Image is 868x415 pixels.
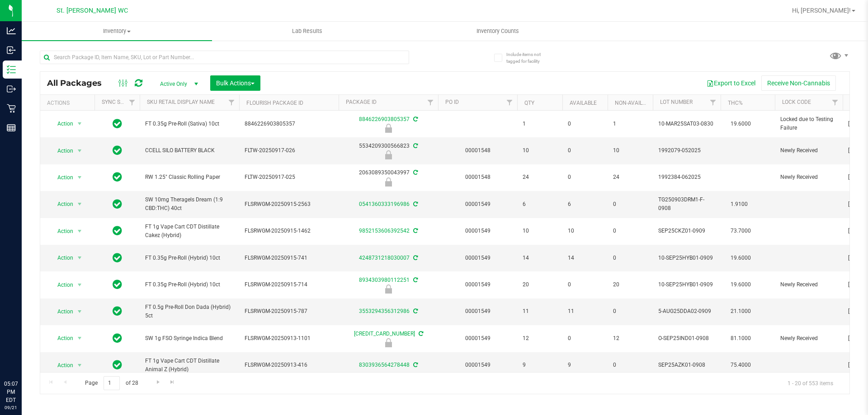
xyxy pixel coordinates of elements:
[245,146,333,155] span: FLTW-20250917-026
[4,404,18,411] p: 09/21
[412,116,418,122] span: Sync from Compliance System
[465,308,491,314] a: 00001549
[658,227,715,235] span: SEP25CKZ01-0909
[74,117,85,130] span: select
[145,120,234,128] span: FT 0.35g Pre-Roll (Sativa) 10ct
[337,150,439,159] div: Newly Received
[568,120,602,128] span: 0
[568,254,602,262] span: 14
[613,334,647,343] span: 12
[417,331,423,337] span: Sync from Compliance System
[102,99,137,105] a: Sync Status
[7,46,16,55] inline-svg: Inbound
[658,120,715,128] span: 10-MAR25SAT03-0830
[523,307,557,316] span: 11
[615,100,655,106] a: Non-Available
[246,100,303,106] a: Flourish Package ID
[726,305,755,318] span: 21.1000
[412,143,418,149] span: Sync from Compliance System
[523,334,557,343] span: 12
[359,201,410,207] a: 0541360333196986
[523,361,557,369] span: 9
[77,376,146,390] span: Page of 28
[570,100,597,106] a: Available
[47,78,111,88] span: All Packages
[245,361,333,369] span: FLSRWGM-20250913-416
[465,281,491,288] a: 00001549
[658,173,715,182] span: 1992384-062025
[147,99,215,105] a: Sku Retail Display Name
[7,84,16,93] inline-svg: Outbound
[49,279,74,291] span: Action
[613,307,647,316] span: 0
[145,280,234,289] span: FT 0.35g Pre-Roll (Hybrid) 10ct
[465,362,491,368] a: 00001549
[506,51,552,65] span: Include items not tagged for facility
[113,171,122,183] span: In Sync
[613,280,647,289] span: 20
[4,380,18,404] p: 05:07 PM EDT
[613,173,647,182] span: 24
[113,278,122,291] span: In Sync
[49,332,74,345] span: Action
[113,305,122,317] span: In Sync
[828,95,843,110] a: Filter
[245,280,333,289] span: FLSRWGM-20250915-714
[49,305,74,318] span: Action
[412,228,418,234] span: Sync from Compliance System
[465,255,491,261] a: 00001549
[245,200,333,209] span: FLSRWGM-20250915-2563
[74,252,85,264] span: select
[465,174,491,180] a: 00001548
[780,334,837,343] span: Newly Received
[658,361,715,369] span: SEP25AZK01-0908
[726,198,752,211] span: 1.9100
[706,95,721,110] a: Filter
[359,116,410,122] a: 8846226903805357
[145,254,234,262] span: FT 0.35g Pre-Roll (Hybrid) 10ct
[145,334,234,343] span: SW 1g FSO Syringe Indica Blend
[354,331,415,337] a: [CREDIT_CARD_NUMBER]
[359,228,410,234] a: 9852153606392542
[145,173,234,182] span: RW 1.25" Classic Rolling Paper
[337,338,439,347] div: Newly Received
[568,227,602,235] span: 10
[658,254,715,262] span: 10-SEP25HYB01-0909
[145,303,234,320] span: FT 0.5g Pre-Roll Don Dada (Hybrid) 5ct
[145,223,234,240] span: FT 1g Vape Cart CDT Distillate Cakez (Hybrid)
[49,117,74,130] span: Action
[780,376,840,390] span: 1 - 20 of 553 items
[523,227,557,235] span: 10
[337,168,439,186] div: 2063089350043997
[423,95,438,110] a: Filter
[49,225,74,238] span: Action
[613,254,647,262] span: 0
[726,224,755,238] span: 73.7000
[761,75,836,91] button: Receive Non-Cannabis
[49,359,74,372] span: Action
[613,146,647,155] span: 10
[337,177,439,187] div: Newly Received
[74,305,85,318] span: select
[465,201,491,207] a: 00001549
[245,227,333,235] span: FLSRWGM-20250915-1462
[782,99,811,105] a: Lock Code
[337,124,439,133] div: Locked due to Testing Failure
[7,26,16,35] inline-svg: Analytics
[568,280,602,289] span: 0
[780,146,837,155] span: Newly Received
[792,7,851,14] span: Hi, [PERSON_NAME]!
[465,335,491,341] a: 00001549
[359,255,410,261] a: 4248731218030007
[47,100,91,106] div: Actions
[445,99,459,105] a: PO ID
[726,359,755,372] span: 75.4000
[412,277,418,283] span: Sync from Compliance System
[151,376,165,388] a: Go to the next page
[145,196,234,213] span: SW 10mg Theragels Dream (1:9 CBD:THC) 40ct
[465,228,491,234] a: 00001549
[245,307,333,316] span: FLSRWGM-20250915-787
[74,332,85,345] span: select
[726,252,755,265] span: 19.6000
[412,169,418,176] span: Sync from Compliance System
